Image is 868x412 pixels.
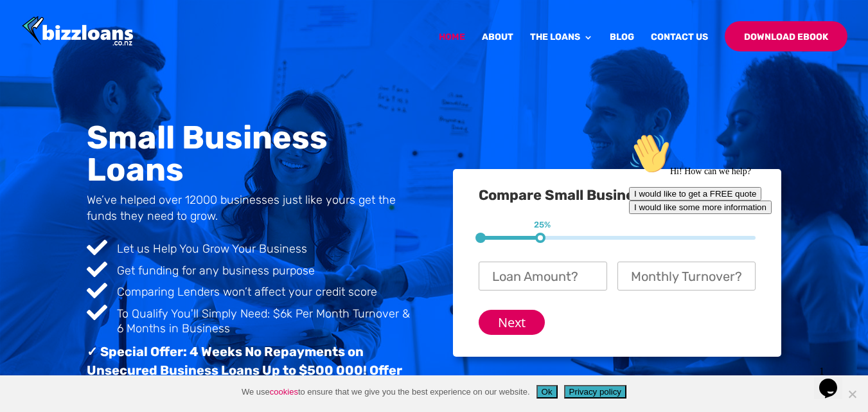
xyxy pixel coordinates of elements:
[87,121,415,192] h1: Small Business Loans
[610,33,634,63] a: Blog
[725,21,847,51] a: Download Ebook
[5,73,148,86] button: I would like some more information
[270,387,298,397] a: cookies
[117,307,410,336] span: To Qualify You'll Simply Need: $6k Per Month Turnover & 6 Months in Business
[624,128,855,354] iframe: chat widget
[117,242,307,256] span: Let us Help You Grow Your Business
[22,16,134,48] img: Bizzloans New Zealand
[87,280,107,301] span: 
[530,33,593,63] a: The Loans
[814,361,855,399] iframe: chat widget
[5,59,137,73] button: I would like to get a FREE quote
[87,343,415,404] h3: ✓ Special Offer: 4 Weeks No Repayments on Unsecured Business Loans Up to $500 000! Offer valid un...
[479,188,756,209] h3: Compare Small Business Loans
[5,39,127,48] span: Hi! How can we help?
[117,285,377,299] span: Comparing Lenders won’t affect your credit score
[5,5,46,46] img: :wave:
[536,385,558,399] button: Ok
[564,385,626,399] button: Privacy policy
[242,386,530,399] span: We use to ensure that we give you the best experience on our website.
[87,302,107,323] span: 
[87,259,107,280] span: 
[479,262,607,291] input: Loan Amount?
[617,262,756,291] input: Monthly Turnover?
[439,33,465,63] a: Home
[534,220,551,230] span: 25%
[87,237,107,258] span: 
[479,310,545,335] input: Next
[87,192,415,231] h4: We’ve helped over 12000 businesses just like yours get the funds they need to grow.
[651,33,708,63] a: Contact Us
[117,264,315,278] span: Get funding for any business purpose
[482,33,513,63] a: About
[5,5,236,86] div: 👋Hi! How can we help?I would like to get a FREE quoteI would like some more information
